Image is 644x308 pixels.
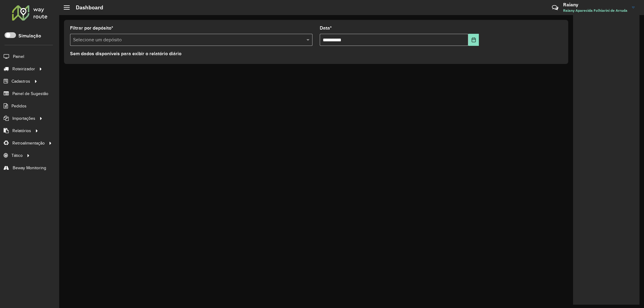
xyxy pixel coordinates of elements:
span: Relatórios [12,128,31,134]
span: Painel de Sugestão [12,90,48,97]
span: Pedidos [11,103,27,109]
span: Cadastros [11,78,30,84]
label: Filtrar por depósito [70,24,113,32]
span: Raiany Aparecida Folhiarini de Arruda [563,8,627,13]
span: Importações [12,115,35,122]
span: Roteirizador [12,66,35,72]
a: Contato Rápido [549,1,562,14]
span: Tático [11,152,23,159]
span: Painel [13,53,24,60]
span: Beway Monitoring [13,165,46,171]
label: Sem dados disponíveis para exibir o relatório diário [70,50,181,57]
h2: Dashboard [70,4,103,11]
label: Data [320,24,332,32]
h3: Raiany [563,2,627,8]
button: Choose Date [468,34,479,46]
label: Simulação [18,32,41,40]
span: Retroalimentação [12,140,45,146]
